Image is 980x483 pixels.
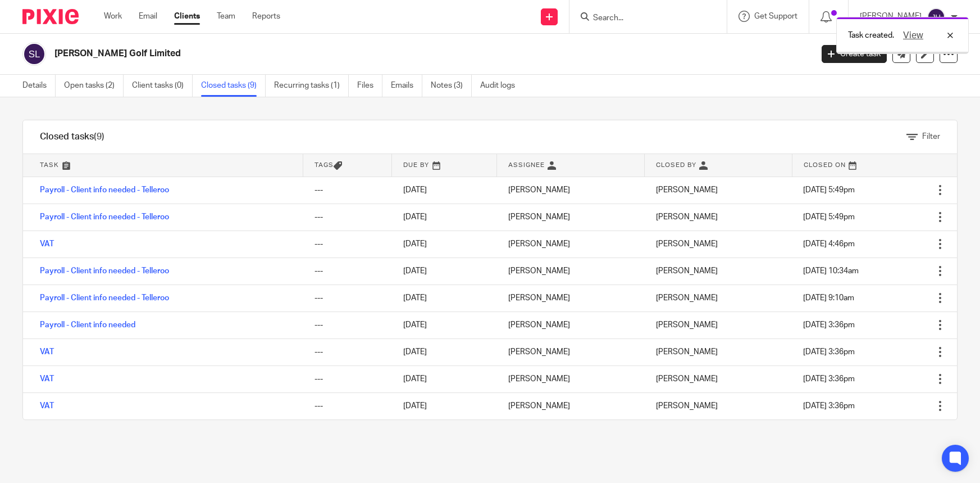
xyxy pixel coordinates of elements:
[656,348,718,356] span: [PERSON_NAME]
[803,402,855,410] span: [DATE] 3:36pm
[314,211,381,223] div: ---
[40,348,54,356] a: VAT
[132,75,193,97] a: Client tasks (0)
[54,48,655,60] h2: [PERSON_NAME] Golf Limited
[656,375,718,383] span: [PERSON_NAME]
[40,402,54,410] a: VAT
[22,9,79,24] img: Pixie
[803,267,859,275] span: [DATE] 10:34am
[22,42,46,66] img: svg%3E
[848,30,894,41] p: Task created.
[392,312,497,338] td: [DATE]
[201,75,266,97] a: Closed tasks (9)
[497,285,645,312] td: [PERSON_NAME]
[803,375,855,383] span: [DATE] 3:36pm
[252,11,280,22] a: Reports
[922,133,940,141] span: Filter
[656,240,718,248] span: [PERSON_NAME]
[64,75,124,97] a: Open tasks (2)
[656,267,718,275] span: [PERSON_NAME]
[104,11,122,22] a: Work
[314,292,381,304] div: ---
[822,45,887,63] a: Create task
[392,365,497,392] td: [DATE]
[392,392,497,419] td: [DATE]
[497,204,645,231] td: [PERSON_NAME]
[392,177,497,204] td: [DATE]
[392,231,497,258] td: [DATE]
[392,258,497,285] td: [DATE]
[392,338,497,365] td: [DATE]
[497,392,645,419] td: [PERSON_NAME]
[314,346,381,358] div: ---
[40,213,169,221] a: Payroll - Client info needed - Telleroo
[314,265,381,277] div: ---
[174,11,200,22] a: Clients
[803,213,855,221] span: [DATE] 5:49pm
[480,75,523,97] a: Audit logs
[40,240,54,248] a: VAT
[40,131,104,143] h1: Closed tasks
[217,11,235,22] a: Team
[497,312,645,338] td: [PERSON_NAME]
[431,75,472,97] a: Notes (3)
[656,294,718,302] span: [PERSON_NAME]
[656,213,718,221] span: [PERSON_NAME]
[497,338,645,365] td: [PERSON_NAME]
[803,186,855,194] span: [DATE] 5:49pm
[314,184,381,196] div: ---
[391,75,422,97] a: Emails
[656,186,718,194] span: [PERSON_NAME]
[497,177,645,204] td: [PERSON_NAME]
[40,186,169,194] a: Payroll - Client info needed - Telleroo
[314,400,381,412] div: ---
[94,132,104,141] span: (9)
[803,294,854,302] span: [DATE] 9:10am
[357,75,382,97] a: Files
[803,348,855,356] span: [DATE] 3:36pm
[314,319,381,331] div: ---
[392,204,497,231] td: [DATE]
[803,321,855,329] span: [DATE] 3:36pm
[40,375,54,383] a: VAT
[139,11,157,22] a: Email
[314,373,381,385] div: ---
[303,154,392,177] th: Tags
[392,285,497,312] td: [DATE]
[497,258,645,285] td: [PERSON_NAME]
[656,321,718,329] span: [PERSON_NAME]
[497,365,645,392] td: [PERSON_NAME]
[314,238,381,250] div: ---
[656,402,718,410] span: [PERSON_NAME]
[927,8,945,26] img: svg%3E
[40,321,135,329] a: Payroll - Client info needed
[274,75,349,97] a: Recurring tasks (1)
[40,267,169,275] a: Payroll - Client info needed - Telleroo
[497,231,645,258] td: [PERSON_NAME]
[803,240,855,248] span: [DATE] 4:46pm
[40,294,169,302] a: Payroll - Client info needed - Telleroo
[22,75,56,97] a: Details
[900,29,927,42] button: View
